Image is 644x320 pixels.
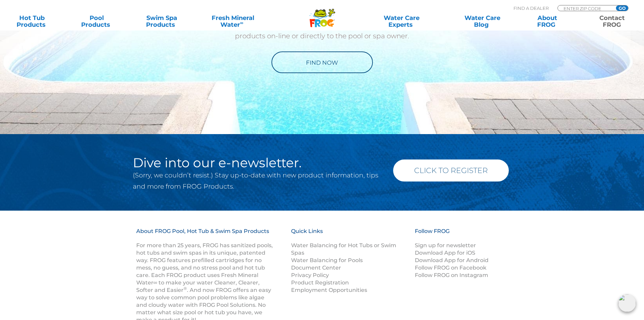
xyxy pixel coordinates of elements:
h2: Dive into our e-newsletter. [133,156,383,170]
a: Sign up for newsletter [415,242,476,249]
a: ContactFROG [587,15,637,28]
input: Zip Code Form [563,5,609,11]
a: Water CareBlog [457,15,507,28]
a: Swim SpaProducts [137,15,187,28]
sup: ® [184,286,187,291]
input: GO [616,5,628,11]
a: Follow FROG on Instagram [415,272,488,278]
a: Download App for iOS [415,250,475,256]
a: PoolProducts [72,15,122,28]
a: Download App for Android [415,257,488,263]
h3: Quick Links [291,228,407,242]
a: Follow FROG on Facebook [415,264,486,271]
a: Product Registration [291,279,349,286]
p: Find A Dealer [514,5,549,11]
h3: About FROG Pool, Hot Tub & Swim Spa Products [136,228,274,242]
p: (Sorry, we couldn’t resist.) Stay up-to-date with new product information, tips and more from FRO... [133,170,383,192]
a: Water CareExperts [361,15,443,28]
a: Employment Opportunities [291,287,367,293]
img: openIcon [618,294,636,312]
a: Click to Register [393,159,509,182]
a: AboutFROG [522,15,572,28]
a: Document Center [291,264,341,271]
a: Find Now [271,51,373,73]
a: Water Balancing for Pools [291,257,363,263]
h3: Follow FROG [415,228,499,242]
a: Water Balancing for Hot Tubs or Swim Spas [291,242,396,256]
a: Fresh MineralWater∞ [201,15,264,28]
a: Privacy Policy [291,272,329,278]
sup: ∞ [240,20,243,25]
a: Hot TubProducts [7,15,57,28]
